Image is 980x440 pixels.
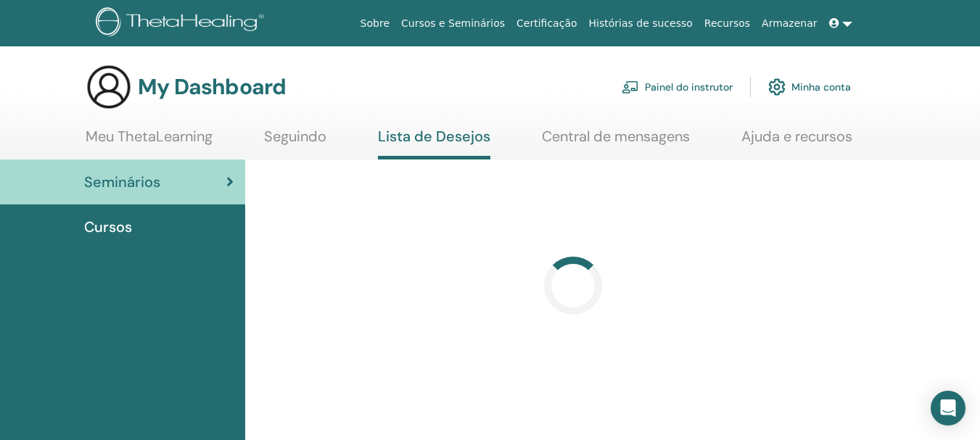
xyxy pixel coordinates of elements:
a: Cursos e Seminários [395,10,511,37]
a: Armazenar [756,10,823,37]
a: Meu ThetaLearning [86,128,213,156]
a: Central de mensagens [542,128,690,156]
img: generic-user-icon.jpg [86,64,132,110]
a: Lista de Desejos [378,128,490,159]
img: cog.svg [768,75,786,99]
span: Cursos [84,216,132,238]
div: Open Intercom Messenger [931,391,965,426]
a: Painel do instrutor [622,71,733,103]
a: Minha conta [768,71,851,103]
a: Seguindo [264,128,326,156]
a: Certificação [511,10,582,37]
img: logo.png [96,7,269,40]
a: Histórias de sucesso [583,10,699,37]
a: Recursos [699,10,756,37]
a: Sobre [355,10,395,37]
img: chalkboard-teacher.svg [622,80,639,94]
a: Ajuda e recursos [741,128,852,156]
h3: My Dashboard [138,74,286,100]
span: Seminários [84,171,160,193]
